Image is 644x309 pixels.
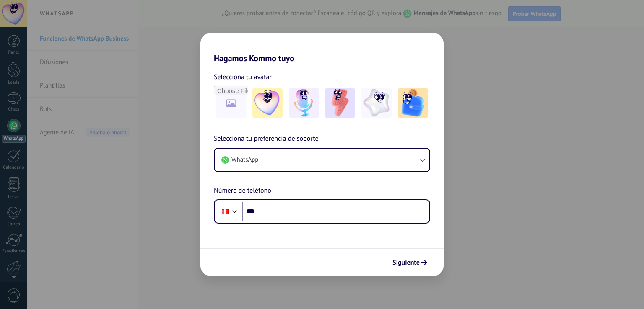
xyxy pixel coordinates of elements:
[392,260,420,265] span: Siguiente
[361,88,392,118] img: -4.jpeg
[389,255,431,270] button: Siguiente
[214,72,272,82] span: Selecciona tu avatar
[217,203,233,220] div: Peru: + 51
[215,149,429,171] button: WhatsApp
[289,88,319,118] img: -2.jpeg
[252,88,283,118] img: -1.jpeg
[200,33,444,63] h2: Hagamos Kommo tuyo
[398,88,428,118] img: -5.jpeg
[325,88,355,118] img: -3.jpeg
[231,156,258,164] span: WhatsApp
[214,185,271,196] span: Número de teléfono
[214,134,319,144] span: Selecciona tu preferencia de soporte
